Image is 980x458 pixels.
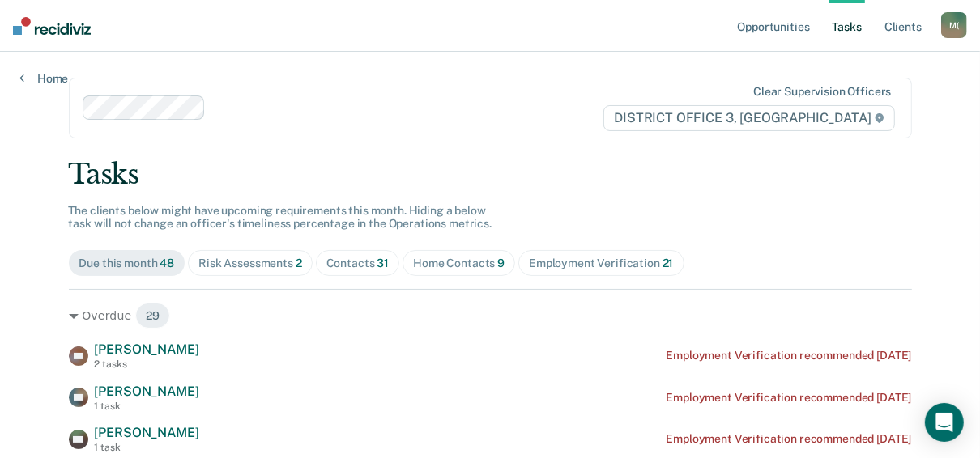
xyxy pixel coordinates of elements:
div: Tasks [69,158,912,191]
div: Due this month [79,257,175,270]
span: 31 [377,257,389,269]
div: Contacts [326,257,390,270]
div: Employment Verification recommended [DATE] [666,349,911,363]
span: [PERSON_NAME] [95,425,199,440]
div: Clear supervision officers [753,85,891,99]
span: The clients below might have upcoming requirements this month. Hiding a below task will not chang... [69,204,492,231]
img: Recidiviz [13,17,91,35]
div: Employment Verification [529,257,673,270]
div: Employment Verification recommended [DATE] [666,391,911,405]
div: Home Contacts [413,257,505,270]
div: 1 task [95,442,199,453]
span: [PERSON_NAME] [95,341,199,357]
div: M ( [941,12,967,38]
div: Employment Verification recommended [DATE] [666,432,911,446]
span: 48 [160,257,174,269]
span: DISTRICT OFFICE 3, [GEOGRAPHIC_DATA] [603,105,894,131]
span: 21 [663,257,674,269]
div: 2 tasks [95,358,199,370]
div: Risk Assessments [198,257,302,270]
span: 9 [497,257,505,269]
button: M( [941,12,967,38]
div: Overdue 29 [69,303,912,329]
div: Open Intercom Messenger [925,403,964,442]
span: [PERSON_NAME] [95,384,199,399]
span: 29 [135,303,170,329]
a: Home [19,71,68,86]
div: 1 task [95,401,199,412]
span: 2 [296,257,302,269]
